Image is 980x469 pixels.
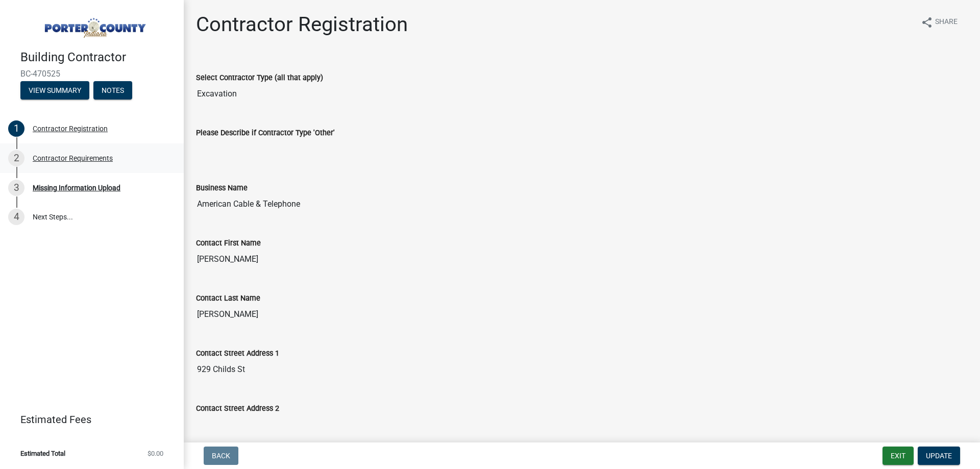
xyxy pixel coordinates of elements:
[8,150,24,166] div: 2
[212,452,230,460] span: Back
[196,12,408,37] h1: Contractor Registration
[148,450,163,457] span: $0.00
[196,350,279,357] label: Contact Street Address 1
[935,16,958,29] span: Share
[8,180,24,196] div: 3
[20,81,89,100] button: View Summary
[196,75,323,82] label: Select Contractor Type (all that apply)
[93,81,132,100] button: Notes
[20,50,176,65] h4: Building Contractor
[33,155,113,162] div: Contractor Requirements
[926,452,952,460] span: Update
[196,130,335,137] label: Please Describe if Contractor Type 'Other'
[204,447,238,465] button: Back
[93,87,132,95] wm-modal-confirm: Notes
[20,69,163,79] span: BC-470525
[883,447,914,465] button: Exit
[8,409,167,430] a: Estimated Fees
[20,11,167,39] img: Porter County, Indiana
[921,16,933,29] i: share
[8,120,24,137] div: 1
[196,295,260,302] label: Contact Last Name
[918,447,960,465] button: Update
[196,185,248,192] label: Business Name
[20,450,65,457] span: Estimated Total
[913,12,966,32] button: shareShare
[20,87,89,95] wm-modal-confirm: Summary
[33,125,108,132] div: Contractor Registration
[8,209,24,225] div: 4
[196,405,279,412] label: Contact Street Address 2
[196,240,261,247] label: Contact First Name
[33,184,120,191] div: Missing Information Upload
